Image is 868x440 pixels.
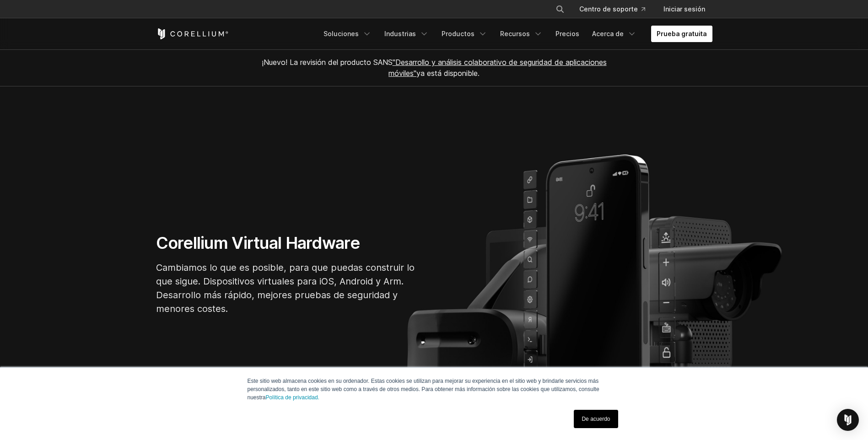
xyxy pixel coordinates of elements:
span: ¡Nuevo! La revisión del producto SANS ya está disponible. [262,58,607,78]
a: Política de privacidad. [266,394,319,401]
a: De acuerdo [574,410,618,428]
a: Iniciar sesión [656,1,712,17]
font: Productos [442,29,474,38]
font: Soluciones [323,29,359,38]
p: Este sitio web almacena cookies en su ordenador. Estas cookies se utilizan para mejorar su experi... [248,377,621,402]
font: Recursos [500,29,530,38]
font: Centro de soporte [579,5,638,14]
div: Menú de navegación [318,26,712,42]
h1: Corellium Virtual Hardware [156,233,431,253]
div: Menú de navegación [545,1,712,17]
a: "Desarrollo y análisis colaborativo de seguridad de aplicaciones móviles" [388,58,607,78]
button: Buscar [552,1,568,17]
a: Inicio de Corellium [156,28,229,39]
div: Abra Intercom Messenger [837,409,859,431]
a: Precios [550,26,585,42]
font: Industrias [384,29,416,38]
p: Cambiamos lo que es posible, para que puedas construir lo que sigue. Dispositivos virtuales para ... [156,261,431,316]
a: Prueba gratuita [651,26,712,42]
font: Acerca de [592,29,624,38]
